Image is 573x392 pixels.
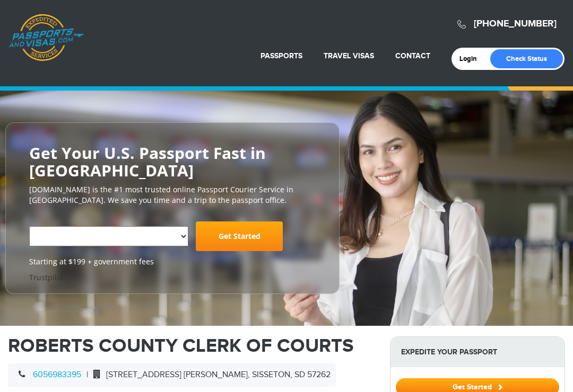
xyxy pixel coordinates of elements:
[8,363,336,387] div: |
[490,49,563,68] a: Check Status
[29,184,316,206] p: [DOMAIN_NAME] is the #1 most trusted online Passport Courier Service in [GEOGRAPHIC_DATA]. We sav...
[8,14,84,61] a: Passports & [DOMAIN_NAME]
[474,18,557,30] a: [PHONE_NUMBER]
[395,51,430,60] a: Contact
[324,51,374,60] a: Travel Visas
[396,382,559,391] a: Get Started
[390,337,565,367] strong: Expedite Your Passport
[196,221,283,251] a: Get Started
[261,51,302,60] a: Passports
[8,336,374,355] h1: ROBERTS COUNTY CLERK OF COURTS
[88,370,331,380] span: [STREET_ADDRESS] [PERSON_NAME], SISSETON, SD 57262
[29,144,316,179] h2: Get Your U.S. Passport Fast in [GEOGRAPHIC_DATA]
[29,256,316,267] span: Starting at $199 + government fees
[33,370,81,380] a: 6056983395
[459,55,484,63] a: Login
[29,272,64,282] a: Trustpilot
